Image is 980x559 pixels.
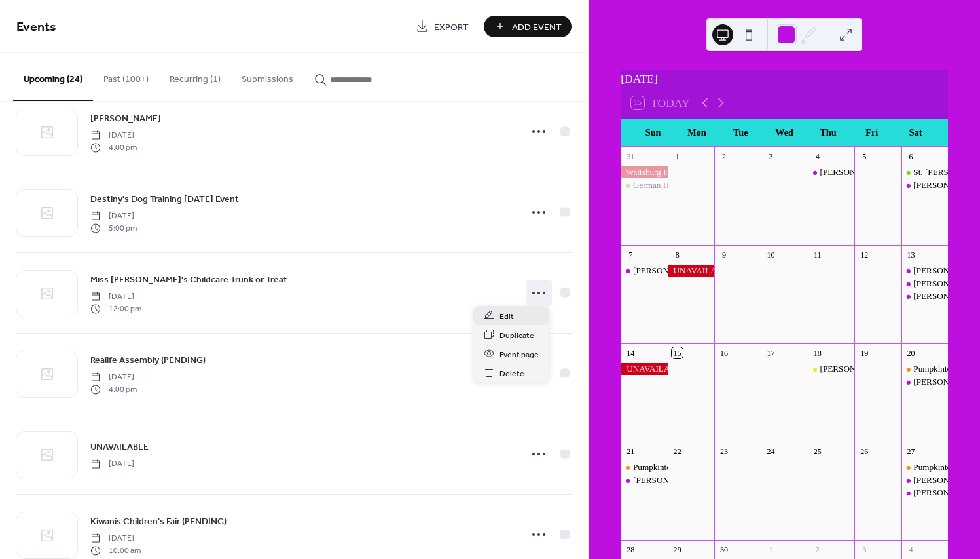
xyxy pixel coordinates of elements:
[807,119,850,146] div: Thu
[901,265,948,277] div: Victoria Lund
[90,112,161,126] span: [PERSON_NAME]
[621,70,948,87] div: [DATE]
[90,514,227,529] a: Kiwanis Children's Fair (PENDING)
[90,272,287,287] a: Miss [PERSON_NAME]'s Childcare Trunk or Treat
[672,249,683,260] div: 8
[672,544,683,555] div: 29
[765,446,776,457] div: 24
[13,53,93,101] button: Upcoming (24)
[484,16,572,37] button: Add Event
[90,210,137,222] span: [DATE]
[90,273,287,287] span: Miss [PERSON_NAME]'s Childcare Trunk or Treat
[812,151,823,162] div: 4
[901,363,948,375] div: Pumpkintown
[812,446,823,457] div: 25
[859,249,870,260] div: 12
[90,515,227,529] span: Kiwanis Children's Fair (PENDING)
[765,544,776,555] div: 1
[512,20,562,34] span: Add Event
[90,303,141,315] span: 12:00 pm
[812,249,823,260] div: 11
[90,111,161,126] a: [PERSON_NAME]
[719,119,763,146] div: Tue
[90,222,137,234] span: 5:00 pm
[913,461,962,473] div: Pumpkintown
[719,151,730,162] div: 2
[90,439,149,454] a: UNAVAILABLE
[672,151,683,162] div: 1
[765,347,776,358] div: 17
[621,180,667,191] div: German Heritage Festival
[765,249,776,260] div: 10
[719,446,730,457] div: 23
[719,347,730,358] div: 16
[850,119,894,146] div: Fri
[90,383,137,395] span: 4:00 pm
[905,446,916,457] div: 27
[90,142,137,153] span: 4:00 pm
[859,347,870,358] div: 19
[621,166,667,178] div: Wattsburg Fair (UNAVAILABLE)
[901,180,948,191] div: Meishia McKnight
[901,474,948,486] div: Daniel Masarick
[90,191,239,206] a: Destiny's Dog Training [DATE] Event
[499,328,534,342] span: Duplicate
[808,166,854,178] div: Katelyn Cook
[859,446,870,457] div: 26
[621,363,667,375] div: UNAVAILABLE
[812,544,823,555] div: 2
[90,440,149,454] span: UNAVAILABLE
[406,16,479,37] a: Export
[672,446,683,457] div: 22
[90,130,137,142] span: [DATE]
[901,376,948,388] div: Alexis Mieszczak
[763,119,807,146] div: Wed
[625,347,636,358] div: 14
[93,53,159,100] button: Past (100+)
[675,119,719,146] div: Mon
[633,474,702,486] div: [PERSON_NAME]
[905,151,916,162] div: 6
[820,166,889,178] div: [PERSON_NAME]
[905,347,916,358] div: 20
[901,278,948,290] div: Hope Eggleston
[913,363,962,375] div: Pumpkintown
[901,166,948,178] div: St. Greg's Back to School Carnival (PENDING)
[625,249,636,260] div: 7
[894,119,937,146] div: Sat
[625,446,636,457] div: 21
[668,265,714,277] div: UNAVAILABLE
[434,20,469,34] span: Export
[812,347,823,358] div: 18
[16,14,56,40] span: Events
[621,265,667,277] div: Briana Gomez
[905,249,916,260] div: 13
[90,354,206,368] span: Realife Assembly (PENDING)
[631,119,675,146] div: Sun
[90,458,134,470] span: [DATE]
[633,180,722,191] div: German Heritage Festival
[90,193,239,206] span: Destiny's Dog Training [DATE] Event
[159,53,231,100] button: Recurring (1)
[625,151,636,162] div: 31
[901,290,948,302] div: Jordyn Malina
[633,265,702,277] div: [PERSON_NAME]
[808,363,854,375] div: Barber National Institute Founder's Day
[231,53,304,100] button: Submissions
[90,291,141,303] span: [DATE]
[633,461,681,473] div: Pumpkintown
[90,533,141,545] span: [DATE]
[625,544,636,555] div: 28
[499,347,539,361] span: Event page
[859,151,870,162] div: 5
[901,461,948,473] div: Pumpkintown
[901,487,948,499] div: Keija Fredrick
[499,309,514,323] span: Edit
[621,474,667,486] div: Hailey Wilhelm
[765,151,776,162] div: 3
[90,353,206,368] a: Realife Assembly (PENDING)
[672,347,683,358] div: 15
[859,544,870,555] div: 3
[719,544,730,555] div: 30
